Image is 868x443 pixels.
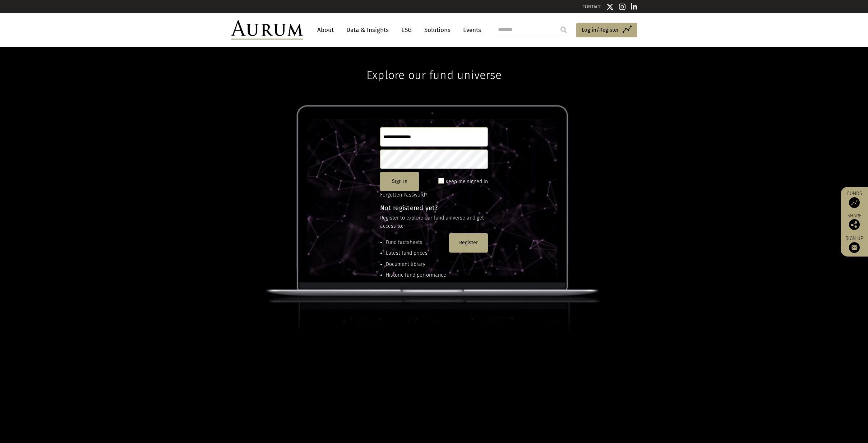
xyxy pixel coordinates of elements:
[231,20,303,40] img: Aurum
[844,235,864,253] a: Sign up
[557,23,571,37] input: Submit
[314,23,337,37] a: About
[844,190,864,208] a: Funds
[582,4,601,9] a: CONTACT
[380,205,488,211] h4: Not registered yet?
[386,271,446,279] li: Historic fund performance
[380,192,427,198] a: Forgotten Password?
[386,260,446,268] li: Document library
[849,242,860,253] img: Sign up to our newsletter
[606,3,614,10] img: Twitter icon
[398,23,415,37] a: ESG
[445,177,488,186] label: Keep me signed in
[631,3,637,10] img: Linkedin icon
[844,213,864,230] div: Share
[343,23,392,37] a: Data & Insights
[449,233,488,253] button: Register
[849,197,860,208] img: Access Funds
[619,3,625,10] img: Instagram icon
[576,23,637,38] a: Log in/Register
[366,47,502,82] h1: Explore our fund universe
[380,214,488,230] p: Register to explore our fund universe and get access to:
[380,172,419,191] button: Sign in
[849,219,860,230] img: Share this post
[421,23,454,37] a: Solutions
[460,23,481,37] a: Events
[582,26,619,34] span: Log in/Register
[386,239,446,246] li: Fund factsheets
[386,249,446,257] li: Latest fund prices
